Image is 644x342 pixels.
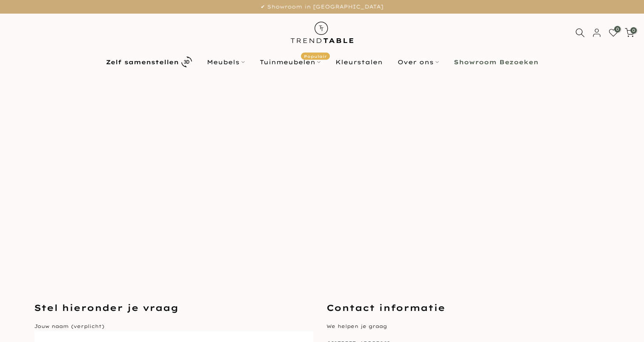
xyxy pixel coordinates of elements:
span: 0 [630,27,637,34]
h3: Stel hieronder je vraag [34,302,314,314]
h3: Contact informatie [326,302,606,314]
a: Kleurstalen [328,57,390,67]
a: 0 [625,28,634,37]
p: We helpen je graag [326,322,606,331]
p: ✔ Showroom in [GEOGRAPHIC_DATA] [11,2,633,11]
a: Showroom Bezoeken [446,57,546,67]
span: 0 [614,26,621,32]
span: Populair [301,52,330,60]
label: Jouw naam (verplicht) [34,323,104,329]
a: Meubels [199,57,252,67]
a: Over ons [390,57,446,67]
b: Zelf samenstellen [106,59,179,65]
img: trend-table [285,14,359,51]
b: Showroom Bezoeken [454,59,538,65]
a: Zelf samenstellen [98,54,199,69]
a: TuinmeubelenPopulair [252,57,328,67]
a: 0 [609,28,618,37]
